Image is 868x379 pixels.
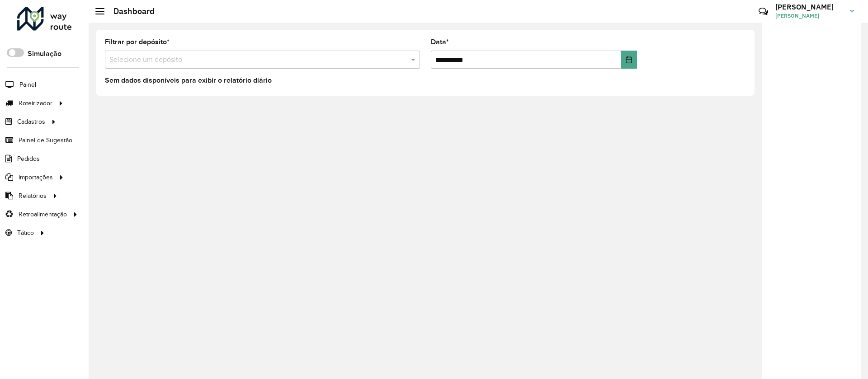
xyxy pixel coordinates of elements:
[17,154,40,164] span: Pedidos
[19,80,36,89] span: Painel
[19,191,47,201] span: Relatórios
[431,37,449,47] label: Data
[621,51,637,69] button: Choose Date
[754,2,773,21] a: Contato Rápido
[19,98,52,108] span: Roteirizador
[19,210,67,219] span: Retroalimentação
[104,6,155,16] h2: Dashboard
[775,3,843,11] h3: [PERSON_NAME]
[775,12,843,20] span: [PERSON_NAME]
[105,37,170,47] label: Filtrar por depósito
[19,173,53,182] span: Importações
[17,228,34,238] span: Tático
[105,75,272,86] label: Sem dados disponíveis para exibir o relatório diário
[17,117,45,126] span: Cadastros
[19,136,72,145] span: Painel de Sugestão
[28,48,61,59] label: Simulação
